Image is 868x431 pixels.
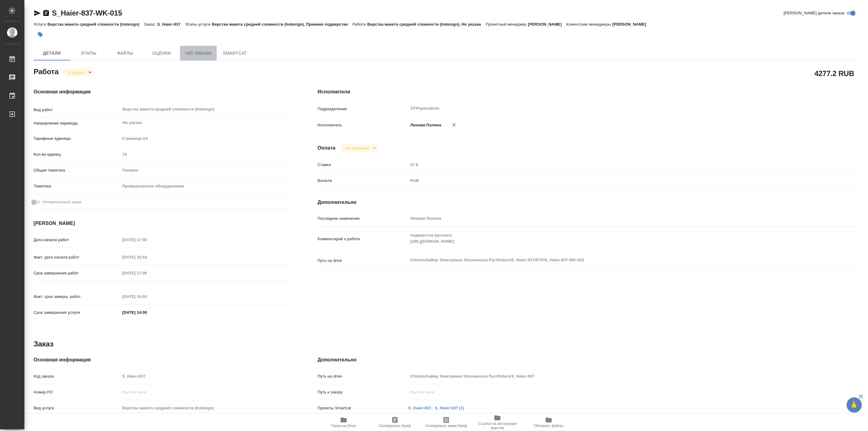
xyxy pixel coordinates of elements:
button: Скопировать ссылку [42,9,50,17]
p: Код заказа [34,373,120,379]
p: [PERSON_NAME] [613,22,651,27]
p: Верстка макета средней сложности (Indesign) [47,22,144,27]
p: Подразделение [318,106,408,112]
input: Пустое поле [120,372,293,381]
textarea: /Clients/Хайер Электрикал Эпплаенсиз Рус/Orders/S_Haier-837/DTP/S_Haier-837-WK-015 [408,255,816,265]
span: Обновить файлы [534,424,564,428]
p: Этапы услуги [185,22,212,27]
input: Пустое поле [408,372,816,381]
button: Обновить файлы [523,414,574,431]
p: Валюта [318,178,408,184]
div: В работе [340,144,378,152]
span: Этапы [74,49,103,57]
p: Заказ: [144,22,157,27]
input: Пустое поле [408,388,816,397]
span: Файлы [110,49,140,57]
div: Страница А4 [120,133,293,144]
button: Не оплачена [343,146,371,151]
span: [PERSON_NAME] детали заказа [784,10,844,16]
p: Факт. дата начала работ [34,254,120,260]
a: S_Haier-837-WK-015 [52,9,122,17]
h4: Основная информация [34,88,293,96]
h2: Заказ [34,339,53,349]
button: Скопировать бриф [369,414,421,431]
p: Кол-во единиц [34,151,120,158]
p: Путь на drive [318,258,408,264]
div: RUB [408,176,816,186]
span: Скопировать бриф [379,424,411,428]
span: SmartCat [220,49,250,57]
p: Проектный менеджер [486,22,528,27]
span: Ссылка на инструкции верстки [476,422,519,430]
button: Скопировать мини-бриф [421,414,472,431]
p: Срок завершения работ [34,270,120,276]
input: Пустое поле [408,214,816,223]
h4: Дополнительно [318,199,861,206]
p: Направление перевода [34,120,120,126]
p: Проекты Smartcat [318,405,408,411]
p: Путь к заказу [318,389,408,395]
p: S_Haier-837 [157,22,185,27]
p: Вид услуги [34,405,120,411]
h4: Исполнители [318,88,861,96]
span: Чат заказа [184,49,213,57]
h4: Оплата [318,144,336,152]
button: Папка на Drive [318,414,369,431]
p: Комментарий к работе [318,236,408,242]
button: Ссылка на инструкции верстки [472,414,523,431]
p: Клиентские менеджеры [566,22,613,27]
span: 🙏 [849,399,859,411]
input: Пустое поле [120,388,293,397]
p: Тематика [34,183,120,189]
p: Тарифные единицы [34,136,120,142]
a: S_Haier-837 (1) [435,406,464,410]
p: Верстка макета средней сложности (Indesign), Не указан [367,22,486,27]
p: Последнее изменение [318,215,408,222]
span: Нотариальный заказ [42,199,81,205]
p: Путь на drive [318,373,408,379]
button: Удалить исполнителя [447,118,461,132]
input: Пустое поле [120,253,174,262]
span: Скопировать мини-бриф [425,424,467,428]
input: Пустое поле [120,404,293,412]
textarea: подверстка русского [URL][DOMAIN_NAME] [408,230,816,247]
h4: [PERSON_NAME] [34,220,293,227]
input: ✎ Введи что-нибудь [120,308,174,317]
p: Линова Полина [408,122,442,128]
p: Номер РО [34,389,120,395]
p: Дата начала работ [34,237,120,243]
button: 🙏 [847,397,862,413]
h4: Дополнительно [318,356,861,364]
a: S_Haier-837, [408,406,433,410]
p: Верстка макета средней сложности (Indesign), Приемка подверстки [212,22,353,27]
p: [PERSON_NAME] [528,22,566,27]
input: Пустое поле [120,150,293,159]
h2: Работа [34,66,59,77]
span: Оценки [147,49,176,57]
p: Общая тематика [34,167,120,173]
div: В работе [63,68,94,77]
div: Техника [120,165,293,176]
span: Детали [37,49,67,57]
span: Папка на Drive [331,424,356,428]
p: Срок завершения услуги [34,310,120,316]
p: Исполнитель [318,122,408,128]
h2: 4277.2 RUB [815,68,854,78]
button: Скопировать ссылку для ЯМессенджера [34,9,41,17]
div: Промышленное оборудование [120,181,293,191]
p: Услуга [34,22,47,27]
p: Работа [353,22,367,27]
button: Добавить тэг [34,28,47,41]
p: Факт. срок заверш. работ [34,294,120,300]
h4: Основная информация [34,356,293,364]
p: Вид работ [34,107,120,113]
input: Пустое поле [120,235,174,244]
button: В работе [66,70,86,75]
input: Пустое поле [120,269,174,277]
input: Пустое поле [408,160,816,169]
p: Ставка [318,162,408,168]
input: Пустое поле [120,292,174,301]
